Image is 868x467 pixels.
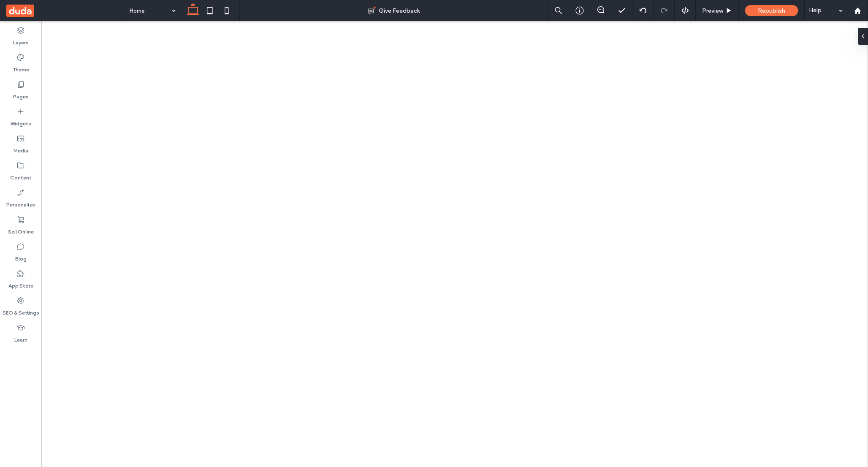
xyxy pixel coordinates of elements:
label: SEO & Settings [3,305,39,317]
label: App Store [8,278,33,290]
label: Personalize [6,197,35,209]
label: Sell Online [8,224,34,236]
span: Give Feedback [379,7,420,14]
label: Blog [15,251,27,263]
label: Widgets [11,116,31,128]
label: Pages [13,89,29,100]
label: Content [10,170,32,182]
span: Preview [702,7,723,14]
label: Layers [13,35,29,46]
span: Republish [758,7,785,14]
label: Media [14,143,28,155]
label: Theme [13,62,29,73]
label: Learn [14,332,27,344]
